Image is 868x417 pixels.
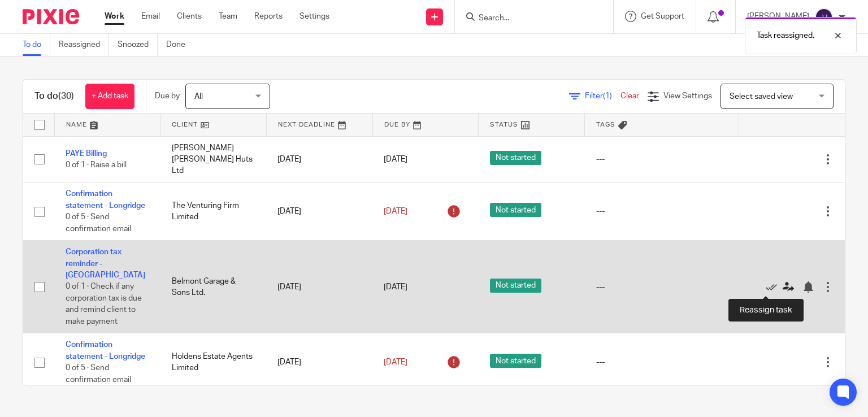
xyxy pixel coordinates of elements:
span: 0 of 5 · Send confirmation email [66,213,131,233]
a: Done [166,34,194,56]
span: (1) [603,92,612,100]
div: --- [596,154,728,165]
span: Not started [490,279,541,293]
span: Filter [585,92,620,100]
span: 0 of 1 · Check if any corporation tax is due and remind client to make payment [66,283,142,325]
a: Confirmation statement - Longridge [66,341,145,360]
img: svg%3E [815,8,833,26]
span: View Settings [663,92,712,100]
a: + Add task [85,84,134,109]
span: 0 of 5 · Send confirmation email [66,364,131,384]
td: [DATE] [266,136,372,183]
span: All [194,93,203,101]
a: Settings [300,11,329,22]
h1: To do [34,90,74,102]
a: Clients [177,11,202,22]
span: Not started [490,203,541,217]
td: [DATE] [266,333,372,392]
span: Not started [490,354,541,368]
span: Tags [596,121,615,128]
td: Holdens Estate Agents Limited [160,333,267,392]
a: Mark as done [766,281,783,293]
a: Confirmation statement - Longridge [66,190,145,209]
p: Due by [155,90,180,102]
img: Pixie [23,9,79,24]
a: Reassigned [59,34,109,56]
td: [DATE] [266,241,372,333]
span: Not started [490,151,541,165]
a: Clear [620,92,639,100]
span: [DATE] [384,155,407,163]
a: Work [105,11,124,22]
div: --- [596,281,728,293]
p: Task reassigned. [757,30,814,41]
a: PAYE Billing [66,150,107,158]
a: Corporation tax reminder - [GEOGRAPHIC_DATA] [66,248,145,279]
span: [DATE] [384,358,407,366]
td: [PERSON_NAME] [PERSON_NAME] Huts Ltd [160,136,267,183]
td: The Venturing Firm Limited [160,183,267,241]
span: Select saved view [730,93,793,101]
div: --- [596,206,728,217]
a: Email [141,11,160,22]
a: Reports [254,11,283,22]
td: Belmont Garage & Sons Ltd. [160,241,267,333]
span: 0 of 1 · Raise a bill [66,161,127,169]
span: [DATE] [384,283,407,291]
span: [DATE] [384,207,407,215]
a: To do [23,34,50,56]
div: --- [596,357,728,368]
td: [DATE] [266,183,372,241]
span: (30) [58,92,74,101]
a: Snoozed [118,34,158,56]
a: Team [219,11,237,22]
